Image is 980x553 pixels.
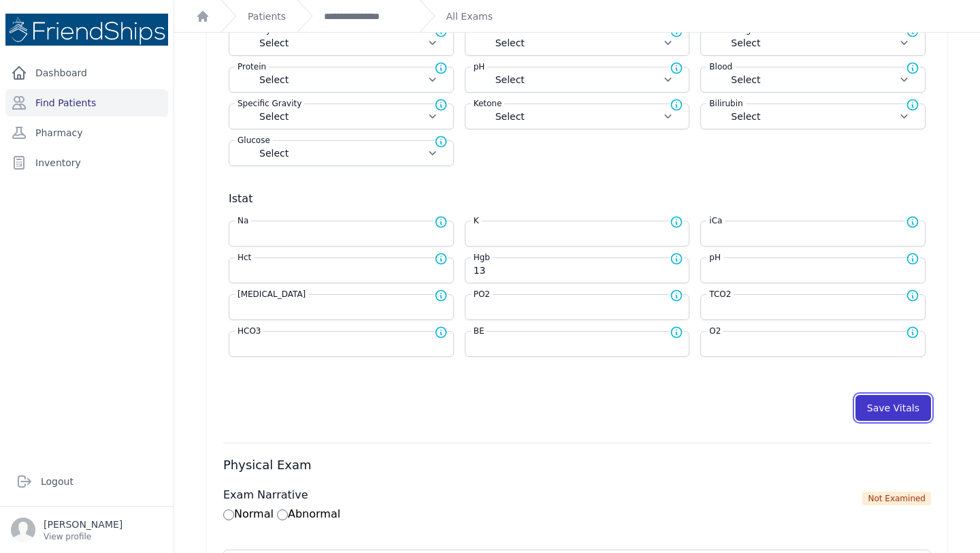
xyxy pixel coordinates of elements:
a: [PERSON_NAME] View profile [11,518,163,542]
label: Blood [706,61,735,75]
a: All Exams [446,10,493,23]
img: Medical Missions EMR [5,14,168,46]
label: iCa [706,215,725,229]
label: K [471,215,482,229]
label: Abnormal [277,507,340,520]
a: Find Patients [5,89,168,116]
label: Hgb [471,252,493,266]
label: Hct [235,252,254,266]
label: Protein [235,61,269,75]
p: [PERSON_NAME] [44,518,122,531]
label: HCO3 [235,326,263,339]
a: Inventory [5,149,168,176]
h3: Istat [229,191,931,207]
label: PO2 [471,289,493,302]
h3: Exam Narrative [223,487,851,503]
label: Bilirubin [706,98,745,112]
a: Patients [248,10,286,23]
label: pH [471,61,488,75]
p: View profile [44,531,122,542]
label: O2 [706,326,723,339]
label: BE [471,326,487,339]
label: Specific Gravity [235,98,304,112]
a: Logout [11,468,163,495]
label: pH [706,252,723,266]
a: Pharmacy [5,119,168,146]
input: Normal [223,509,234,520]
span: Not Examined [862,492,931,505]
button: Save Vitals [855,395,931,421]
label: [MEDICAL_DATA] [235,289,308,302]
input: Abnormal [277,509,288,520]
label: Ketone [471,98,505,112]
label: Glucose [235,135,273,148]
h3: Physical Exam [223,457,931,473]
label: TCO2 [706,289,734,302]
label: Normal [223,507,274,520]
a: Dashboard [5,59,168,86]
label: Na [235,215,251,229]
